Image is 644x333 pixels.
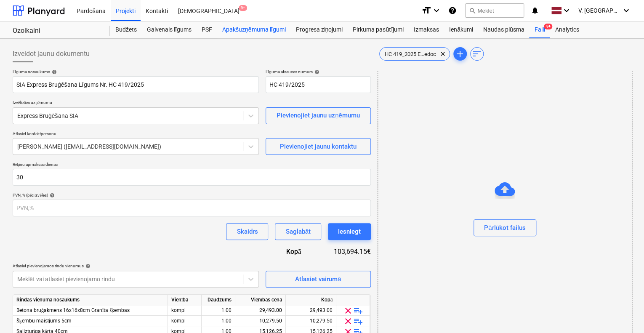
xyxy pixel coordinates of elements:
div: Saglabāt [285,226,310,237]
a: Naudas plūsma [478,21,530,38]
span: Šķembu maisījums 5cm [16,318,72,324]
input: PVN,% [13,200,371,216]
span: help [313,69,319,75]
span: sort [472,49,482,59]
div: 1.00 [205,305,232,316]
div: Līguma nosaukums [13,69,259,75]
div: Pievienojiet jaunu uzņēmumu [277,110,360,121]
input: Rēķinu apmaksas dienas [13,169,371,186]
i: keyboard_arrow_down [562,5,572,16]
button: Pievienojiet jaunu uzņēmumu [266,107,371,124]
button: Atlasiet vairumā [266,271,371,288]
span: 9+ [544,24,552,29]
div: 10,279.50 [239,316,282,326]
div: Skaidrs [237,226,258,237]
span: V. [GEOGRAPHIC_DATA] [578,7,620,14]
div: 1.00 [205,316,232,326]
div: 29,493.00 [289,305,333,316]
div: kompl [168,316,202,326]
div: HC 419_2025 E...edoc [379,47,450,61]
div: Kopā [261,247,314,256]
div: Vienības cena [235,295,286,305]
div: Vienība [168,295,202,305]
span: clear [343,316,353,326]
span: add [455,49,465,59]
div: Faili [529,21,550,38]
i: Zināšanu pamats [448,5,457,16]
p: Rēķinu apmaksas dienas [13,162,371,169]
p: Atlasiet kontaktpersonu [13,131,259,138]
i: keyboard_arrow_down [621,5,631,16]
span: clear [438,49,448,59]
div: Iesniegt [338,226,361,237]
a: Progresa ziņojumi [290,21,348,38]
div: Atlasiet pievienojamos rindu vienumus [13,263,259,269]
button: Saglabāt [275,223,321,240]
a: Galvenais līgums [142,21,197,38]
span: search [469,7,476,14]
span: Betona bruģakmens 16x16x8cm Granīta šķembas [16,307,130,313]
span: 9+ [239,5,247,11]
i: keyboard_arrow_down [431,5,442,16]
a: Apakšuzņēmuma līgumi [217,21,290,38]
span: help [48,193,55,198]
div: 29,493.00 [239,305,282,316]
button: Meklēt [465,3,524,18]
div: Ozolkalni [13,27,100,35]
span: help [84,264,90,269]
a: Faili9+ [529,21,550,38]
button: Pārlūkot failus [474,219,536,236]
div: Daudzums [202,295,235,305]
input: Atsauces numurs [266,76,371,93]
i: format_size [421,5,431,16]
a: Ienākumi [444,21,478,38]
button: Iesniegt [328,223,371,240]
p: Izvēlieties uzņēmumu [13,100,259,107]
div: 103,694.15€ [314,247,371,256]
div: PVN, % (pēc izvēles) [13,192,371,198]
input: Dokumenta nosaukums [13,76,259,93]
button: Pievienojiet jaunu kontaktu [266,138,371,155]
span: HC 419_2025 E...edoc [380,51,441,57]
span: help [50,69,57,75]
span: playlist_add [353,316,363,326]
div: Kopā [286,295,336,305]
a: Analytics [550,21,584,38]
i: notifications [531,5,539,16]
span: clear [343,306,353,316]
a: Izmaksas [409,21,444,38]
button: Skaidrs [226,223,268,240]
div: kompl [168,305,202,316]
span: Izveidot jaunu dokumentu [13,49,90,59]
div: Pārlūkot failus [484,222,526,233]
div: Atlasiet vairumā [295,274,341,285]
div: 10,279.50 [289,316,333,326]
span: playlist_add [353,306,363,316]
div: Līguma atsauces numurs [266,69,371,75]
a: PSF [197,21,217,38]
div: Pievienojiet jaunu kontaktu [280,141,357,152]
a: Budžets [110,21,142,38]
a: Pirkuma pasūtījumi [348,21,409,38]
div: Rindas vienuma nosaukums [13,295,168,305]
